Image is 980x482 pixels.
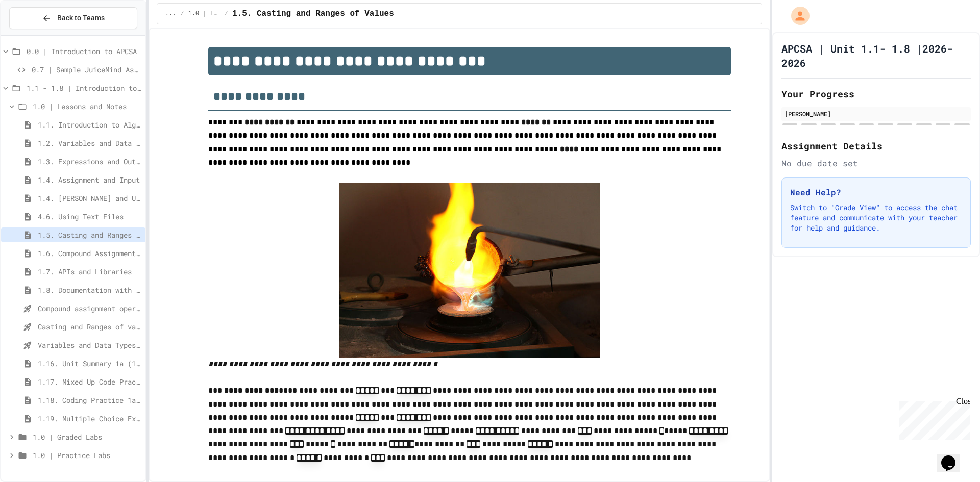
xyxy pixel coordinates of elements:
[38,248,141,259] span: 1.6. Compound Assignment Operators
[790,186,962,198] h3: Need Help?
[4,4,70,65] div: Chat with us now!Close
[780,4,812,28] div: My Account
[38,303,141,314] span: Compound assignment operators - Quiz
[188,10,220,18] span: 1.0 | Lessons and Notes
[790,202,962,233] p: Switch to "Grade View" to access the chat feature and communicate with your teacher for help and ...
[781,157,971,169] div: No due date set
[38,119,141,130] span: 1.1. Introduction to Algorithms, Programming, and Compilers
[180,10,184,18] span: /
[38,174,141,185] span: 1.4. Assignment and Input
[38,193,141,204] span: 1.4. [PERSON_NAME] and User Input
[165,10,177,18] span: ...
[38,340,141,350] span: Variables and Data Types - Quiz
[38,395,141,405] span: 1.18. Coding Practice 1a (1.1-1.6)
[781,41,971,70] h1: APCSA | Unit 1.1- 1.8 |2026-2026
[937,441,970,472] iframe: chat widget
[33,432,141,442] span: 1.0 | Graded Labs
[9,7,137,29] button: Back to Teams
[33,450,141,461] span: 1.0 | Practice Labs
[38,138,141,148] span: 1.2. Variables and Data Types
[38,211,141,222] span: 4.6. Using Text Files
[38,156,141,167] span: 1.3. Expressions and Output [New]
[895,397,970,440] iframe: chat widget
[38,358,141,369] span: 1.16. Unit Summary 1a (1.1-1.6)
[32,64,141,75] span: 0.7 | Sample JuiceMind Assignment - [GEOGRAPHIC_DATA]
[57,13,105,23] span: Back to Teams
[225,10,228,18] span: /
[38,230,141,240] span: 1.5. Casting and Ranges of Values
[38,376,141,387] span: 1.17. Mixed Up Code Practice 1.1-1.6
[38,413,141,424] span: 1.19. Multiple Choice Exercises for Unit 1a (1.1-1.6)
[33,101,141,112] span: 1.0 | Lessons and Notes
[781,87,971,101] h2: Your Progress
[38,285,141,295] span: 1.8. Documentation with Comments and Preconditions
[27,46,141,57] span: 0.0 | Introduction to APCSA
[232,8,394,20] span: 1.5. Casting and Ranges of Values
[27,83,141,93] span: 1.1 - 1.8 | Introduction to Java
[38,321,141,332] span: Casting and Ranges of variables - Quiz
[781,139,971,153] h2: Assignment Details
[785,109,968,118] div: [PERSON_NAME]
[38,266,141,277] span: 1.7. APIs and Libraries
